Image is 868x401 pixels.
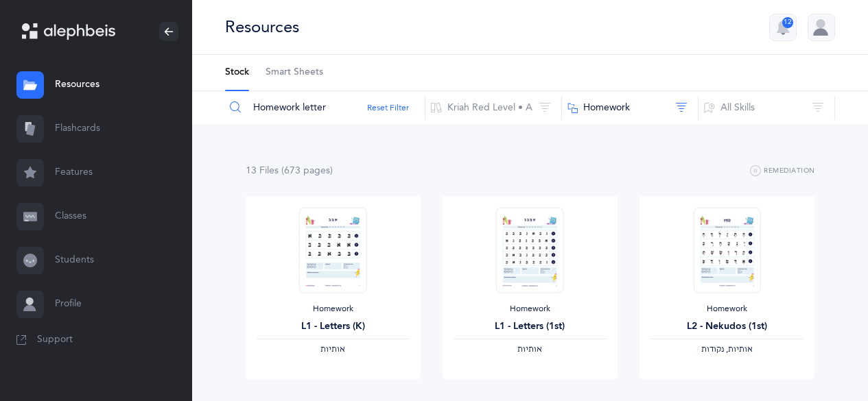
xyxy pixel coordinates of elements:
button: Kriah Red Level • A [425,91,562,124]
span: ‫אותיות‬ [517,344,542,354]
img: Homework_L1_Letters_O_Red_EN_thumbnail_1731215195.png [496,207,563,293]
span: (673 page ) [281,165,333,176]
img: Homework_L2_Nekudos_R_EN_1_thumbnail_1731617499.png [694,207,761,293]
div: Resources [225,16,299,38]
img: Homework_L1_Letters_R_EN_thumbnail_1731214661.png [299,207,366,293]
span: ‫אותיות‬ [320,344,345,354]
span: 13 File [246,165,279,176]
span: s [274,165,279,176]
div: 12 [782,17,793,28]
button: Homework [561,91,699,124]
div: Homework [454,304,607,315]
button: 12 [769,14,797,41]
button: All Skills [698,91,835,124]
div: L2 - Nekudos (1st) [650,319,804,334]
span: s [326,165,330,176]
span: ‫אותיות, נקודות‬ [701,344,753,354]
button: Remediation [750,163,815,180]
span: Support [37,333,73,347]
span: Smart Sheets [266,66,323,80]
div: L1 - Letters (K) [257,319,410,334]
input: Search Resources [224,91,425,124]
div: Homework [257,304,410,315]
div: L1 - Letters (1st) [454,319,607,334]
iframe: Drift Widget Chat Controller [799,332,852,385]
button: Reset Filter [367,101,409,114]
div: Homework [650,304,804,315]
